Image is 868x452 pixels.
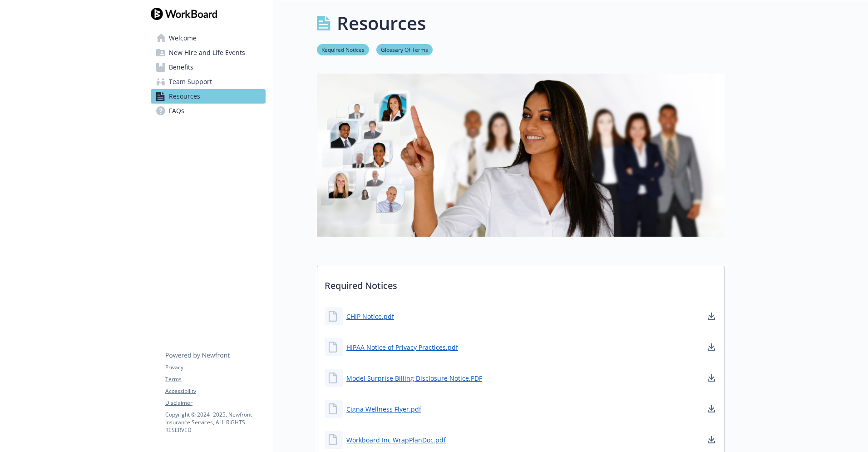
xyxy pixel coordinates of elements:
[165,387,265,395] a: Accessibility
[169,45,245,60] span: New Hire and Life Events
[165,411,265,434] p: Copyright © 2024 - 2025 , Newfront Insurance Services, ALL RIGHTS RESERVED
[151,60,266,75] a: Benefits
[151,45,266,60] a: New Hire and Life Events
[165,363,265,372] a: Privacy
[317,45,369,54] a: Required Notices
[169,89,200,104] span: Resources
[151,89,266,104] a: Resources
[317,74,725,237] img: resources page banner
[346,404,421,414] a: Cigna Wellness Flyer.pdf
[151,75,266,89] a: Team Support
[706,373,717,383] a: download document
[706,342,717,353] a: download document
[346,312,394,321] a: CHIP Notice.pdf
[317,266,724,300] p: Required Notices
[165,375,265,383] a: Terms
[169,104,184,118] span: FAQs
[169,31,197,45] span: Welcome
[169,60,193,75] span: Benefits
[151,104,266,118] a: FAQs
[346,343,458,352] a: HIPAA Notice of Privacy Practices.pdf
[169,75,212,89] span: Team Support
[376,45,433,54] a: Glossary Of Terms
[337,10,426,37] h1: Resources
[165,399,265,407] a: Disclaimer
[151,31,266,45] a: Welcome
[706,311,717,322] a: download document
[346,373,482,383] a: Model Surprise Billing Disclosure Notice.PDF
[706,434,717,445] a: download document
[346,435,446,445] a: Workboard Inc WrapPlanDoc.pdf
[706,403,717,414] a: download document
